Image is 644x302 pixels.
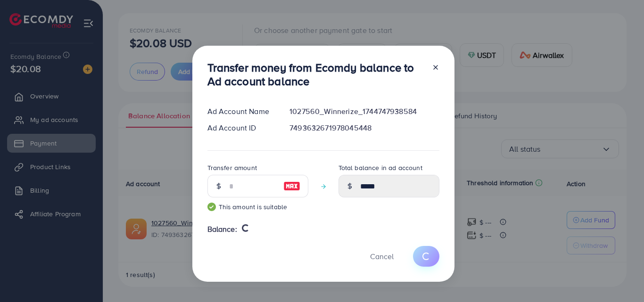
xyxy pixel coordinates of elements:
h3: Transfer money from Ecomdy balance to Ad account balance [207,61,424,88]
small: This amount is suitable [207,202,308,212]
img: guide [207,203,216,211]
img: image [283,180,300,192]
button: Cancel [358,246,405,266]
span: Balance: [207,224,237,235]
div: 7493632671978045448 [282,122,446,133]
div: Ad Account Name [200,106,282,117]
div: Ad Account ID [200,122,282,133]
label: Transfer amount [207,163,257,172]
span: Cancel [370,251,394,261]
iframe: Chat [604,260,637,295]
label: Total balance in ad account [339,163,422,172]
div: 1027560_Winnerize_1744747938584 [282,106,446,117]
